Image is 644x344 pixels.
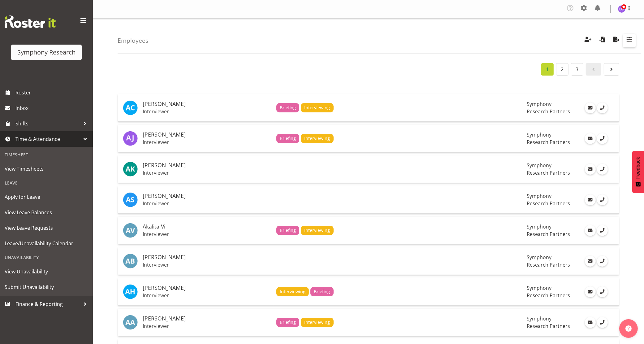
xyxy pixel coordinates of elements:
[2,176,91,189] div: Leave
[585,256,596,267] a: Email Employee
[527,131,551,138] span: Symphony
[597,256,608,267] a: Call Employee
[571,63,583,76] a: Page 3.
[143,292,271,298] p: Interviewer
[143,193,271,199] h5: [PERSON_NAME]
[304,227,330,234] span: Interviewing
[597,225,608,236] a: Call Employee
[143,254,271,260] h5: [PERSON_NAME]
[596,34,609,47] button: Import Employees
[556,63,568,76] a: Page 2.
[585,286,596,297] a: Email Employee
[143,323,271,329] p: Interviewer
[143,316,271,322] h5: [PERSON_NAME]
[280,288,305,295] span: Interviewing
[527,261,570,268] span: Research Partners
[143,224,271,230] h5: Akalita Vi
[5,15,56,28] img: Rosterit website logo
[5,267,88,276] span: View Unavailability
[15,134,80,144] span: Time & Attendance
[597,194,608,205] a: Call Employee
[585,133,596,144] a: Email Employee
[304,319,330,326] span: Interviewing
[604,63,619,76] a: Page 2.
[143,285,271,291] h5: [PERSON_NAME]
[5,282,88,292] span: Submit Unavailability
[597,102,608,113] a: Call Employee
[585,194,596,205] a: Email Employee
[123,131,138,146] img: aditi-jaiswal1830.jpg
[527,101,551,107] span: Symphony
[527,200,570,207] span: Research Partners
[527,193,551,199] span: Symphony
[585,317,596,328] a: Email Employee
[2,279,91,295] a: Submit Unavailability
[15,88,90,97] span: Roster
[143,162,271,168] h5: [PERSON_NAME]
[143,108,271,115] p: Interviewer
[123,315,138,330] img: alana-alexander1833.jpg
[635,157,641,179] span: Feedback
[581,34,594,47] button: Create Employees
[280,104,296,111] span: Briefing
[586,63,601,76] a: Page 0.
[143,231,271,237] p: Interviewer
[123,192,138,207] img: aggie-salamone9095.jpg
[618,5,625,13] img: emma-gannaway277.jpg
[2,264,91,279] a: View Unavailability
[304,135,330,142] span: Interviewing
[143,262,271,268] p: Interviewer
[527,292,570,299] span: Research Partners
[17,48,76,57] div: Symphony Research
[2,189,91,205] a: Apply for Leave
[123,223,138,238] img: akalita-vi1831.jpg
[2,236,91,251] a: Leave/Unavailability Calendar
[143,170,271,176] p: Interviewer
[5,208,88,217] span: View Leave Balances
[2,148,91,161] div: Timesheet
[5,192,88,202] span: Apply for Leave
[5,223,88,233] span: View Leave Requests
[597,164,608,175] a: Call Employee
[632,151,644,193] button: Feedback - Show survey
[623,34,636,47] button: Filter Employees
[2,161,91,176] a: View Timesheets
[2,251,91,264] div: Unavailability
[15,103,90,113] span: Inbox
[625,325,632,332] img: help-xxl-2.png
[123,162,138,176] img: afizah-khan10561.jpg
[143,139,271,145] p: Interviewer
[610,34,623,47] button: Export Employees
[123,100,138,115] img: abbey-craib10174.jpg
[527,285,551,291] span: Symphony
[143,101,271,107] h5: [PERSON_NAME]
[585,164,596,175] a: Email Employee
[597,317,608,328] a: Call Employee
[585,102,596,113] a: Email Employee
[2,220,91,236] a: View Leave Requests
[585,225,596,236] a: Email Employee
[527,162,551,169] span: Symphony
[527,108,570,115] span: Research Partners
[527,323,570,329] span: Research Partners
[5,164,88,173] span: View Timesheets
[304,104,330,111] span: Interviewing
[597,133,608,144] a: Call Employee
[280,135,296,142] span: Briefing
[15,299,80,309] span: Finance & Reporting
[527,231,570,237] span: Research Partners
[527,223,551,230] span: Symphony
[118,37,148,44] h4: Employees
[123,284,138,299] img: alan-huynh6238.jpg
[527,315,551,322] span: Symphony
[280,227,296,234] span: Briefing
[143,200,271,207] p: Interviewer
[527,254,551,261] span: Symphony
[597,286,608,297] a: Call Employee
[527,139,570,146] span: Research Partners
[527,169,570,176] span: Research Partners
[123,254,138,268] img: alan-brayshaw1832.jpg
[314,288,330,295] span: Briefing
[280,319,296,326] span: Briefing
[2,205,91,220] a: View Leave Balances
